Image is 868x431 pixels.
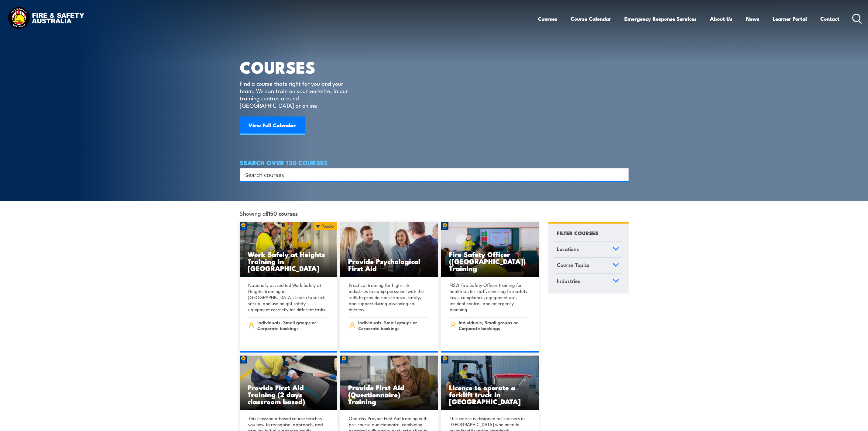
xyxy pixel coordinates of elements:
[358,319,428,331] span: Individuals, Small groups or Corporate bookings
[820,11,839,27] a: Contact
[240,116,305,135] a: View Full Calendar
[618,170,626,179] button: Search magnifier button
[268,209,298,217] strong: 150 courses
[240,222,338,277] a: Work Safely at Heights Training in [GEOGRAPHIC_DATA]
[240,356,338,410] img: Provide First Aid (Blended Learning)
[240,222,338,277] img: Work Safely at Heights Training (1)
[240,210,298,216] span: Showing all
[248,251,330,272] h3: Work Safely at Heights Training in [GEOGRAPHIC_DATA]
[441,222,539,277] img: Fire Safety Advisor
[554,258,622,273] a: Course Topics
[746,11,759,27] a: News
[557,229,598,237] h4: FILTER COURSES
[571,11,611,27] a: Course Calendar
[441,356,539,410] a: Licence to operate a forklift truck in [GEOGRAPHIC_DATA]
[245,170,615,179] input: Search input
[459,319,528,331] span: Individuals, Small groups or Corporate bookings
[557,245,579,253] span: Locations
[449,384,531,405] h3: Licence to operate a forklift truck in [GEOGRAPHIC_DATA]
[340,356,438,410] img: Mental Health First Aid Refresher Training (Standard) (1)
[257,319,327,331] span: Individuals, Small groups or Corporate bookings
[348,384,430,405] h3: Provide First Aid (Questionnaire) Training
[554,242,622,258] a: Locations
[340,222,438,277] img: Mental Health First Aid Training Course from Fire & Safety Australia
[449,251,531,272] h3: Fire Safety Officer ([GEOGRAPHIC_DATA]) Training
[710,11,732,27] a: About Us
[240,356,338,410] a: Provide First Aid Training (2 days classroom based)
[349,282,428,312] p: Practical training for high-risk industries to equip personnel with the skills to provide reassur...
[624,11,697,27] a: Emergency Response Services
[773,11,807,27] a: Learner Portal
[240,159,629,166] h4: SEARCH OVER 120 COURSES
[538,11,557,27] a: Courses
[248,384,330,405] h3: Provide First Aid Training (2 days classroom based)
[240,80,351,109] p: Find a course thats right for you and your team. We can train on your worksite, in our training c...
[348,258,430,272] h3: Provide Psychological First Aid
[340,356,438,410] a: Provide First Aid (Questionnaire) Training
[441,222,539,277] a: Fire Safety Officer ([GEOGRAPHIC_DATA]) Training
[240,60,357,74] h1: COURSES
[557,277,580,285] span: Industries
[246,170,616,179] form: Search form
[450,282,529,312] p: NSW Fire Safety Officer training for health sector staff, covering fire safety laws, compliance, ...
[441,356,539,410] img: Licence to operate a forklift truck Training
[248,282,327,312] p: Nationally accredited Work Safely at Heights training in [GEOGRAPHIC_DATA]. Learn to select, set ...
[340,222,438,277] a: Provide Psychological First Aid
[554,274,622,290] a: Industries
[557,261,589,269] span: Course Topics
